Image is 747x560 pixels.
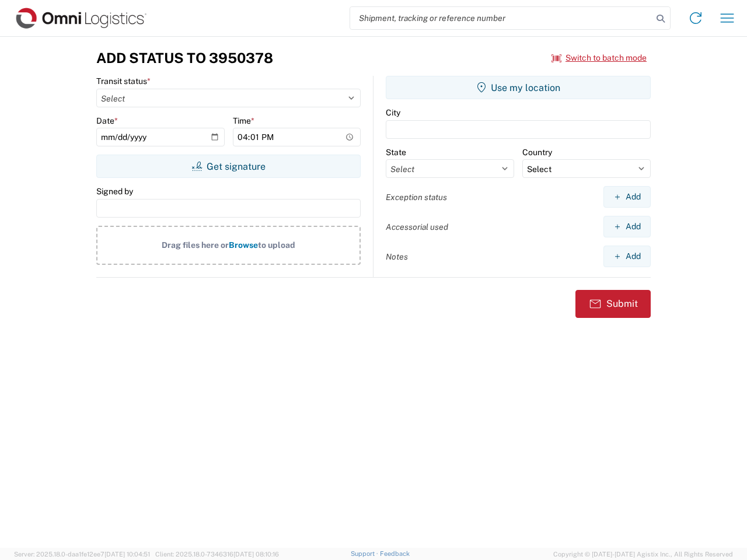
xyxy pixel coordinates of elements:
[233,551,279,558] span: [DATE] 08:10:16
[104,551,150,558] span: [DATE] 10:04:51
[551,48,647,68] button: Switch to batch mode
[96,155,361,178] button: Get signature
[155,551,279,558] span: Client: 2025.18.0-7346316
[380,550,410,557] a: Feedback
[603,246,651,267] button: Add
[229,240,258,250] span: Browse
[386,192,447,202] label: Exception status
[233,116,254,126] label: Time
[603,186,651,208] button: Add
[386,76,651,99] button: Use my location
[522,147,552,157] label: Country
[386,107,400,118] label: City
[351,550,380,557] a: Support
[386,251,408,262] label: Notes
[350,7,652,29] input: Shipment, tracking or reference number
[386,222,448,232] label: Accessorial used
[162,240,229,250] span: Drag files here or
[603,216,651,237] button: Add
[96,50,273,66] h3: Add Status to 3950378
[96,116,118,126] label: Date
[258,240,295,250] span: to upload
[14,551,150,558] span: Server: 2025.18.0-daa1fe12ee7
[575,290,651,318] button: Submit
[553,549,733,559] span: Copyright © [DATE]-[DATE] Agistix Inc., All Rights Reserved
[96,186,133,197] label: Signed by
[96,76,151,86] label: Transit status
[386,147,406,157] label: State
